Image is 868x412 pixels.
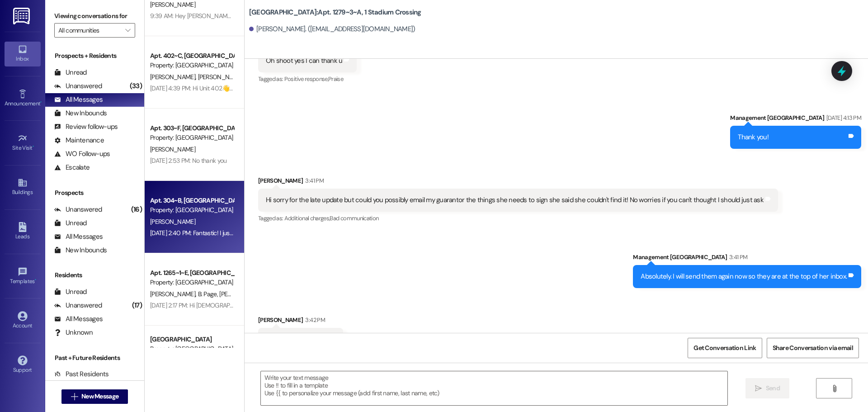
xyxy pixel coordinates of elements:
[150,229,741,237] div: [DATE] 2:40 PM: Fantastic! I just added the charge to your ledger and sent the addendum to you an...
[150,12,613,20] div: 9:39 AM: Hey [PERSON_NAME]! Yes we are bringing a vendor in to repair the oven. I just need to co...
[54,232,103,242] div: All Messages
[303,176,323,185] div: 3:41 PM
[54,149,110,159] div: WO Follow-ups
[730,113,861,126] div: Management [GEOGRAPHIC_DATA]
[766,384,780,393] span: Send
[54,369,109,379] div: Past Residents
[54,287,87,297] div: Unread
[45,51,144,61] div: Prospects + Residents
[249,8,421,17] b: [GEOGRAPHIC_DATA]: Apt. 1279~3~A, 1 Stadium Crossing
[258,212,778,225] div: Tagged as:
[266,56,343,66] div: Oh shoot yes I can thank u
[727,252,747,262] div: 3:41 PM
[58,23,121,38] input: All communities
[831,385,838,392] i: 
[258,176,778,189] div: [PERSON_NAME]
[54,9,135,23] label: Viewing conversations for
[641,272,847,281] div: Absolutely. I will send them again now so they are at the top of her inbox.
[5,131,41,155] a: Site Visit •
[745,378,789,398] button: Send
[54,301,102,310] div: Unanswered
[150,335,234,344] div: [GEOGRAPHIC_DATA]
[40,99,42,105] span: •
[5,175,41,199] a: Buildings
[150,133,234,142] div: Property: [GEOGRAPHIC_DATA]
[755,385,762,392] i: 
[54,205,102,214] div: Unanswered
[54,81,102,91] div: Unanswered
[266,195,764,205] div: Hi sorry for the late update but could you possibly email my guarantor the things she needs to si...
[738,133,769,142] div: Thank you!
[284,75,328,83] span: Positive response ,
[5,264,41,289] a: Templates •
[150,123,234,133] div: Apt. 303~F, [GEOGRAPHIC_DATA]
[45,188,144,198] div: Prospects
[71,393,78,400] i: 
[45,270,144,280] div: Residents
[150,344,234,354] div: Property: [GEOGRAPHIC_DATA]
[5,353,41,377] a: Support
[150,278,234,287] div: Property: [GEOGRAPHIC_DATA]
[5,42,41,66] a: Inbox
[150,290,198,298] span: [PERSON_NAME]
[150,73,198,81] span: [PERSON_NAME]
[35,277,36,283] span: •
[150,205,234,215] div: Property: [GEOGRAPHIC_DATA]
[249,24,415,34] div: [PERSON_NAME]. ([EMAIL_ADDRESS][DOMAIN_NAME])
[54,218,87,228] div: Unread
[198,73,245,81] span: [PERSON_NAME]
[127,79,144,93] div: (33)
[633,252,861,265] div: Management [GEOGRAPHIC_DATA]
[303,315,325,325] div: 3:42 PM
[284,214,330,222] span: Additional charges ,
[81,392,118,401] span: New Message
[54,328,93,337] div: Unknown
[330,214,378,222] span: Bad communication
[5,219,41,244] a: Leads
[54,246,107,255] div: New Inbounds
[54,68,87,77] div: Unread
[54,109,107,118] div: New Inbounds
[258,315,343,328] div: [PERSON_NAME]
[130,298,144,313] div: (17)
[5,308,41,333] a: Account
[54,136,104,145] div: Maintenance
[150,268,234,278] div: Apt. 1265~1~E, [GEOGRAPHIC_DATA]
[219,290,267,298] span: [PERSON_NAME]
[150,301,846,309] div: [DATE] 2:17 PM: Hi [DEMOGRAPHIC_DATA]! This is [PERSON_NAME] with [GEOGRAPHIC_DATA]. It looks lik...
[773,343,853,353] span: Share Conversation via email
[258,72,357,85] div: Tagged as:
[150,156,226,165] div: [DATE] 2:53 PM: No thank you
[150,196,234,205] div: Apt. 304~B, [GEOGRAPHIC_DATA]
[61,389,128,404] button: New Message
[150,51,234,61] div: Apt. 402~C, [GEOGRAPHIC_DATA]
[33,143,34,150] span: •
[54,122,118,132] div: Review follow-ups
[693,343,756,353] span: Get Conversation Link
[150,145,195,153] span: [PERSON_NAME]
[45,353,144,363] div: Past + Future Residents
[54,95,103,104] div: All Messages
[767,338,859,358] button: Share Conversation via email
[198,290,219,298] span: B. Page
[150,0,195,9] span: [PERSON_NAME]
[54,314,103,324] div: All Messages
[125,27,130,34] i: 
[150,218,195,226] span: [PERSON_NAME]
[54,163,90,172] div: Escalate
[688,338,762,358] button: Get Conversation Link
[328,75,343,83] span: Praise
[150,61,234,70] div: Property: [GEOGRAPHIC_DATA]
[824,113,861,123] div: [DATE] 4:13 PM
[13,8,32,24] img: ResiDesk Logo
[129,203,144,217] div: (16)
